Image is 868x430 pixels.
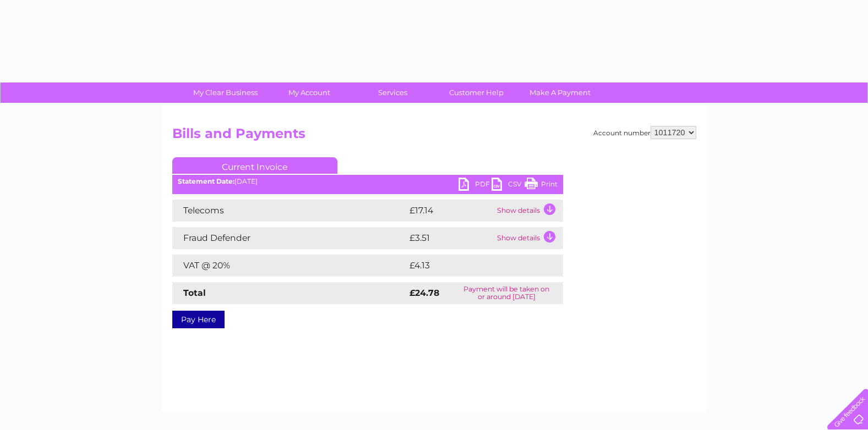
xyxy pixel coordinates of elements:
td: Show details [494,200,563,222]
a: My Clear Business [180,82,271,103]
a: PDF [458,178,492,194]
a: Services [347,82,438,103]
td: Fraud Defender [172,227,407,249]
td: Telecoms [172,200,407,222]
a: Current Invoice [172,157,337,174]
td: £4.13 [407,255,536,277]
a: Make A Payment [515,82,605,103]
td: £3.51 [407,227,494,249]
div: [DATE] [172,178,563,185]
td: VAT @ 20% [172,255,407,277]
a: Print [525,178,558,194]
h2: Bills and Payments [172,126,696,147]
td: Payment will be taken on or around [DATE] [450,282,563,304]
a: Customer Help [431,82,522,103]
div: Account number [593,126,696,139]
strong: £24.78 [410,288,439,298]
strong: Total [183,288,206,298]
a: CSV [492,178,525,194]
td: £17.14 [407,200,494,222]
a: My Account [264,82,354,103]
td: Show details [494,227,563,249]
b: Statement Date: [178,177,234,185]
a: Pay Here [172,311,225,328]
